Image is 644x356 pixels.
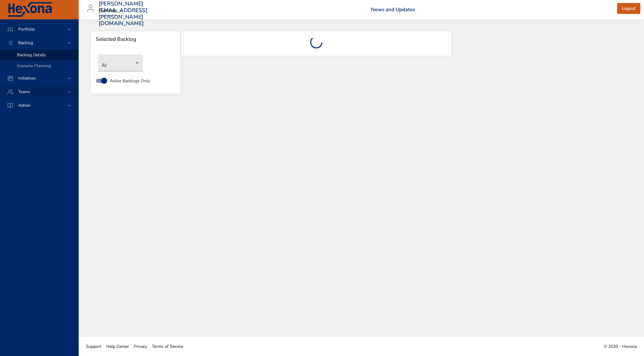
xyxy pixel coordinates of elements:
[104,340,131,353] a: Help Center
[131,340,149,353] a: Privacy
[604,344,637,349] span: © 2020 - Hexona
[134,344,147,349] span: Privacy
[110,78,150,84] span: Active Backlogs Only
[84,340,104,353] a: Support
[17,63,51,69] span: Scenario Planning
[13,103,35,108] span: Admin
[17,52,46,58] span: Backlog Details
[149,340,186,353] a: Terms of Service
[86,344,101,349] span: Support
[371,6,415,13] a: News and Updates
[98,54,143,71] div: AI
[99,6,125,16] div: Raintree
[13,89,35,95] span: Teams
[622,5,636,12] span: Logout
[13,26,40,32] span: Portfolio
[99,1,147,27] h3: [PERSON_NAME][EMAIL_ADDRESS][PERSON_NAME][DOMAIN_NAME]
[106,344,129,349] span: Help Center
[96,36,175,42] span: Selected Backlog
[7,2,53,17] img: Hexona
[13,75,41,81] span: Initiatives
[152,344,183,349] span: Terms of Service
[617,3,640,14] button: Logout
[13,40,38,46] span: Backlog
